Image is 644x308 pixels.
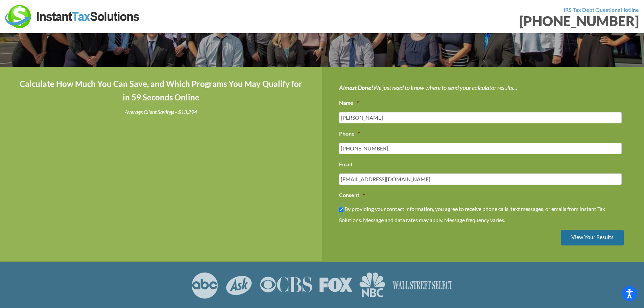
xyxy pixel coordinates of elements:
[327,14,639,28] div: [PHONE_NUMBER]
[339,84,373,91] strong: Almost Done!
[339,84,517,91] i: We just need to know where to send your calculator results...
[359,272,385,299] img: NBC
[392,272,453,299] img: Wall Street Select
[5,5,140,28] img: Instant Tax Solutions Logo
[225,272,253,299] img: ASK
[339,161,352,168] label: Email
[339,173,622,185] input: Your Email Address
[339,143,622,154] input: Your Phone Number *
[339,130,360,137] label: Phone
[564,6,639,13] strong: IRS Tax Debt Questions Hotline
[17,77,305,105] h4: Calculate How Much You Can Save, and Which Programs You May Qualify for in 59 Seconds Online
[561,230,624,246] input: View Your Results
[339,112,622,123] input: Your Name *
[125,109,197,115] i: Average Client Savings - $13,294
[319,272,353,299] img: FOX
[260,272,312,299] img: CBS
[191,272,218,299] img: ABC
[5,13,140,19] a: Instant Tax Solutions Logo
[339,192,365,199] label: Consent
[339,99,359,106] label: Name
